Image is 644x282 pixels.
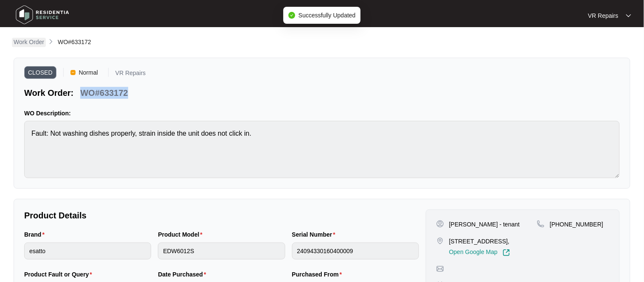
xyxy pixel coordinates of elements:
[24,243,151,260] input: Brand
[24,87,73,99] p: Work Order:
[537,220,545,228] img: map-pin
[48,38,54,45] img: chevron-right
[158,230,206,239] label: Product Model
[70,70,76,75] img: Vercel Logo
[58,39,91,45] span: WO#633172
[436,237,444,245] img: map-pin
[24,66,56,79] span: CLOSED
[298,12,356,19] span: Successfully Updated
[292,270,346,279] label: Purchased From
[13,2,72,28] img: residentia service logo
[14,38,44,46] p: Work Order
[288,12,295,19] span: check-circle
[24,230,48,239] label: Brand
[550,220,603,229] p: [PHONE_NUMBER]
[80,87,128,99] p: WO#633172
[158,243,285,260] input: Product Model
[503,249,510,257] img: Link-External
[436,220,444,228] img: user-pin
[436,265,444,273] img: map-pin
[115,70,146,79] p: VR Repairs
[449,237,510,246] p: [STREET_ADDRESS],
[292,230,339,239] label: Serial Number
[24,121,620,178] textarea: Fault: Not washing dishes properly, strain inside the unit does not click in.
[24,270,96,279] label: Product Fault or Query
[292,243,419,260] input: Serial Number
[449,220,520,229] p: [PERSON_NAME] - tenant
[76,66,101,79] span: Normal
[12,38,46,47] a: Work Order
[24,209,419,221] p: Product Details
[449,249,510,257] a: Open Google Map
[158,270,209,279] label: Date Purchased
[24,109,620,117] p: WO Description:
[626,14,631,18] img: dropdown arrow
[588,11,619,20] p: VR Repairs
